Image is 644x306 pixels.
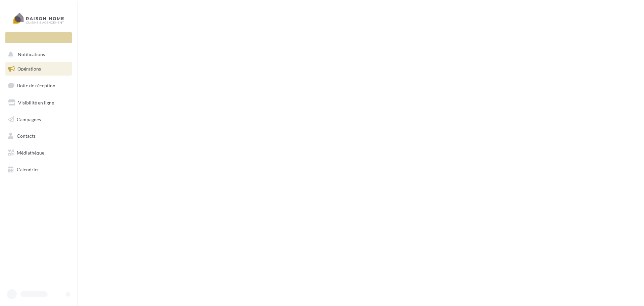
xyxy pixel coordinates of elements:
a: Visibilité en ligne [4,96,73,110]
span: Contacts [17,133,36,139]
a: Opérations [4,62,73,76]
span: Médiathèque [17,150,44,156]
a: Médiathèque [4,146,73,160]
a: Contacts [4,129,73,143]
a: Boîte de réception [4,78,73,93]
span: Opérations [17,66,41,72]
span: Notifications [18,52,45,57]
span: Calendrier [17,167,39,172]
div: Nouvelle campagne [5,32,72,43]
span: Boîte de réception [17,83,55,88]
a: Campagnes [4,113,73,127]
a: Calendrier [4,163,73,177]
span: Visibilité en ligne [18,100,54,105]
span: Campagnes [17,116,41,122]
